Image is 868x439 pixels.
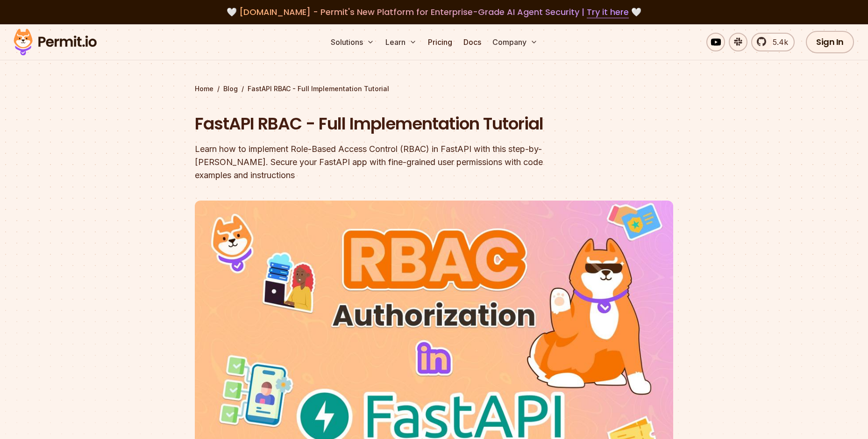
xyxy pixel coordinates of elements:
[195,112,554,136] h1: FastAPI RBAC - Full Implementation Tutorial
[751,33,795,51] a: 5.4k
[460,33,485,51] a: Docs
[327,33,378,51] button: Solutions
[806,31,854,53] a: Sign In
[587,6,629,18] a: Try it here
[195,84,213,94] a: Home
[195,143,554,182] div: Learn how to implement Role-Based Access Control (RBAC) in FastAPI with this step-by-[PERSON_NAME...
[382,33,420,51] button: Learn
[239,6,629,18] span: [DOMAIN_NAME] - Permit's New Platform for Enterprise-Grade AI Agent Security |
[424,33,456,51] a: Pricing
[489,33,541,51] button: Company
[22,6,846,19] div: 🤍 🤍
[195,84,673,94] div: / /
[223,84,238,94] a: Blog
[9,26,101,58] img: Permit logo
[767,36,788,48] span: 5.4k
